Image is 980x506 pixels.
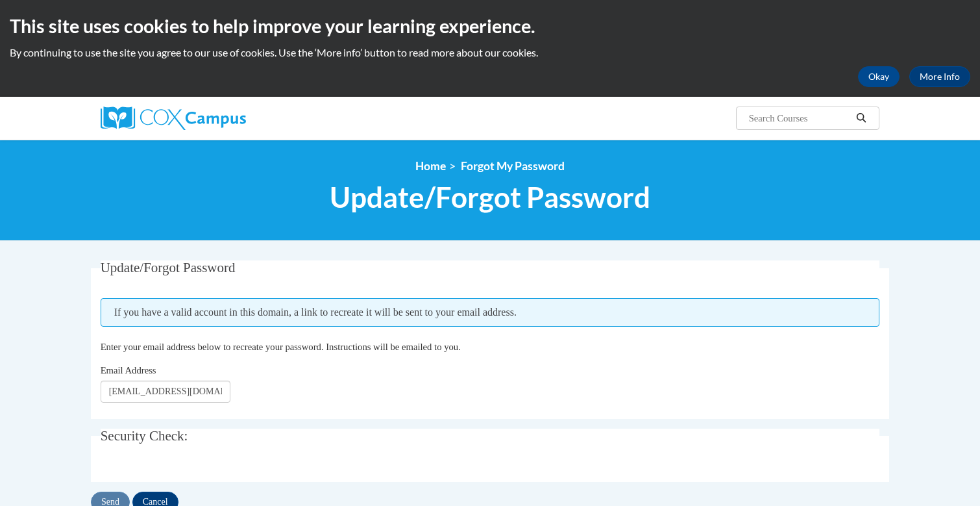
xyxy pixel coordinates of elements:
span: Email Address [101,365,156,375]
img: Cox Campus [101,107,246,130]
input: Search Courses [748,110,851,126]
button: Okay [858,66,900,87]
span: Security Check: [101,428,188,444]
span: Update/Forgot Password [101,260,236,275]
a: Cox Campus [101,107,347,130]
p: By continuing to use the site you agree to our use of cookies. Use the ‘More info’ button to read... [10,45,970,60]
input: Email [101,381,230,403]
h2: This site uses cookies to help improve your learning experience. [10,13,970,39]
span: Update/Forgot Password [330,180,650,214]
span: Forgot My Password [461,159,565,173]
button: Search [851,110,871,126]
a: More Info [909,66,970,87]
span: If you have a valid account in this domain, a link to recreate it will be sent to your email addr... [101,298,880,327]
a: Home [415,159,446,173]
span: Enter your email address below to recreate your password. Instructions will be emailed to you. [101,342,461,352]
